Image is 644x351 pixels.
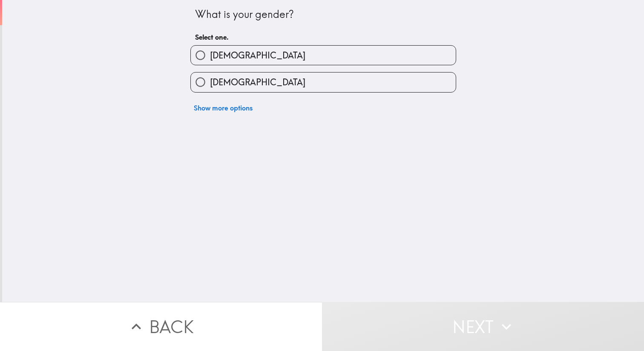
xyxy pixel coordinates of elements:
button: [DEMOGRAPHIC_DATA] [191,73,456,92]
button: Next [322,302,644,351]
button: [DEMOGRAPHIC_DATA] [191,46,456,65]
span: [DEMOGRAPHIC_DATA] [210,76,305,88]
div: What is your gender? [195,7,451,22]
h6: Select one. [195,32,451,42]
span: [DEMOGRAPHIC_DATA] [210,49,305,61]
button: Show more options [190,99,256,116]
